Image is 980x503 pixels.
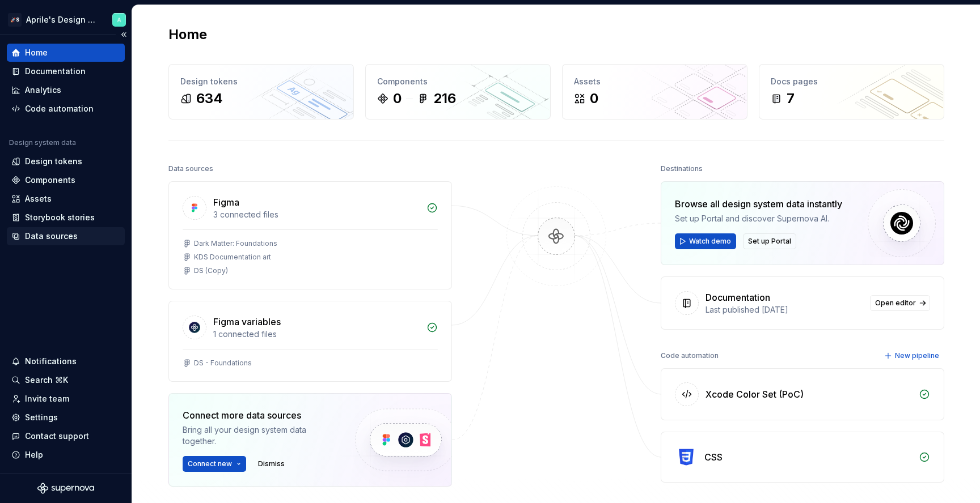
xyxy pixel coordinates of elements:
[7,427,125,445] button: Contact support
[25,356,77,367] div: Notifications
[180,76,342,87] div: Design tokens
[706,387,804,401] div: Xcode Color Set (PoC)
[9,138,76,147] div: Design system data
[675,233,736,249] button: Watch demo
[759,64,944,120] a: Docs pages7
[37,483,94,494] svg: Supernova Logo
[168,25,207,44] h2: Home
[895,351,939,360] span: New pipeline
[213,315,281,329] div: Figma variables
[194,359,252,368] div: DS - Foundations
[25,430,89,442] div: Contact support
[188,459,232,468] span: Connect new
[25,449,43,461] div: Help
[562,64,747,120] a: Assets0
[7,408,125,427] a: Settings
[574,76,736,87] div: Assets
[25,393,69,404] div: Invite team
[689,237,731,246] span: Watch demo
[365,64,551,120] a: Components0216
[168,301,452,382] a: Figma variables1 connected filesDS - Foundations
[377,76,539,87] div: Components
[25,103,94,114] div: Code automation
[25,66,86,77] div: Documentation
[25,412,58,423] div: Settings
[168,64,354,120] a: Design tokens634
[183,424,336,447] div: Bring all your design system data together.
[771,76,932,87] div: Docs pages
[706,291,770,304] div: Documentation
[743,233,796,249] button: Set up Portal
[116,27,132,42] button: Collapse sidebar
[25,156,82,167] div: Design tokens
[25,174,75,186] div: Components
[25,84,61,96] div: Analytics
[194,239,277,248] div: Dark Matter: Foundations
[25,193,52,204] div: Assets
[7,62,125,80] a: Documentation
[787,89,795,108] div: 7
[196,89,223,108] div: 634
[25,47,48,58] div: Home
[194,253,271,262] div: KDS Documentation art
[706,304,863,316] div: Last published [DATE]
[168,181,452,289] a: Figma3 connected filesDark Matter: FoundationsKDS Documentation artDS (Copy)
[8,13,22,27] div: 🚀S
[213,209,420,220] div: 3 connected files
[748,237,791,246] span: Set up Portal
[7,208,125,227] a: Storybook stories
[7,371,125,389] button: Search ⌘K
[7,44,125,62] a: Home
[183,408,336,422] div: Connect more data sources
[168,161,213,177] div: Data sources
[183,456,246,472] button: Connect new
[194,266,228,275] div: DS (Copy)
[393,89,402,108] div: 0
[675,197,842,211] div: Browse all design system data instantly
[875,299,916,308] span: Open editor
[7,190,125,208] a: Assets
[675,213,842,224] div: Set up Portal and discover Supernova AI.
[590,89,598,108] div: 0
[213,195,239,209] div: Figma
[7,227,125,245] a: Data sources
[25,231,78,242] div: Data sources
[661,348,719,364] div: Code automation
[2,7,129,32] button: 🚀SAprile's Design SystemArtem
[25,212,95,223] div: Storybook stories
[433,89,456,108] div: 216
[661,161,703,177] div: Destinations
[870,295,930,311] a: Open editor
[26,14,99,25] div: Aprile's Design System
[25,374,68,386] div: Search ⌘K
[7,100,125,118] a: Code automation
[7,152,125,170] a: Design tokens
[704,450,723,464] div: CSS
[7,446,125,464] button: Help
[7,171,125,189] a: Components
[7,390,125,408] a: Invite team
[258,459,285,468] span: Dismiss
[253,456,290,472] button: Dismiss
[213,329,420,340] div: 1 connected files
[112,13,126,27] img: Artem
[881,348,944,364] button: New pipeline
[7,81,125,99] a: Analytics
[7,352,125,370] button: Notifications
